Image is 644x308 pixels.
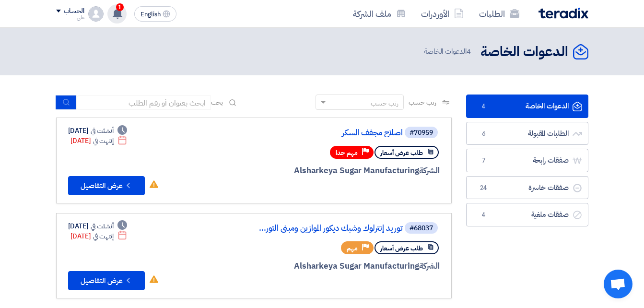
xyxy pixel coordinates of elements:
span: مهم جدا [336,148,358,157]
span: 6 [478,129,490,139]
a: اصلاح مجفف السكر [211,129,403,137]
div: الحساب [64,7,84,15]
button: عرض التفاصيل [68,176,145,195]
div: Alsharkeya Sugar Manufacturing [209,165,440,177]
span: أنشئت في [91,221,114,231]
button: English [134,6,176,22]
a: توريد إنترلوك وشبك ديكور الموازين ومبنى التور... [211,224,403,233]
div: على [56,15,84,20]
div: [DATE] [68,126,128,136]
img: profile_test.png [88,6,104,22]
a: الأوردرات [413,2,471,25]
a: الدعوات الخاصة4 [466,95,588,118]
span: 4 [478,210,490,220]
div: رتب حسب [371,98,398,108]
span: الشركة [419,165,440,177]
a: صفقات ملغية4 [466,203,588,226]
span: الشركة [419,260,440,272]
span: 24 [478,183,490,193]
a: الطلبات المقبولة6 [466,122,588,145]
span: بحث [211,97,223,107]
span: 4 [467,46,471,57]
span: 1 [116,3,124,11]
div: [DATE] [70,136,128,146]
span: أنشئت في [91,126,114,136]
span: English [141,11,161,18]
img: Teradix logo [539,8,588,19]
span: طلب عرض أسعار [380,244,423,253]
a: الطلبات [471,2,527,25]
span: رتب حسب [409,97,436,107]
a: ملف الشركة [345,2,413,25]
span: مهم [347,244,358,253]
span: إنتهت في [93,136,114,146]
div: #70959 [410,130,433,136]
span: الدعوات الخاصة [424,46,473,57]
input: ابحث بعنوان أو رقم الطلب [77,95,211,110]
div: [DATE] [68,221,128,231]
span: إنتهت في [93,231,114,241]
h2: الدعوات الخاصة [480,43,568,61]
div: [DATE] [70,231,128,241]
a: صفقات خاسرة24 [466,176,588,200]
button: عرض التفاصيل [68,271,145,290]
a: Open chat [604,270,632,298]
a: صفقات رابحة7 [466,149,588,172]
div: #68037 [410,225,433,232]
span: 4 [478,102,490,111]
span: طلب عرض أسعار [380,148,423,157]
span: 7 [478,156,490,166]
div: Alsharkeya Sugar Manufacturing [209,260,440,272]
